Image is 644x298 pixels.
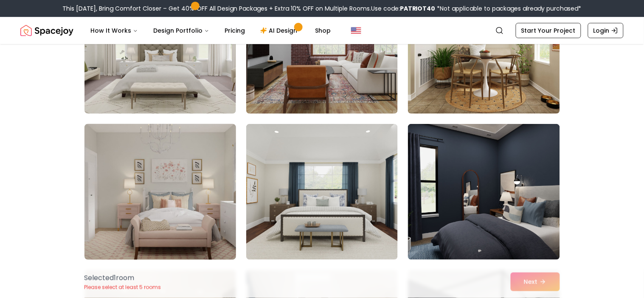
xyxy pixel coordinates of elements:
span: Use code: [371,4,436,13]
b: PATRIOT40 [400,4,436,13]
a: AI Design [253,22,307,39]
div: This [DATE], Bring Comfort Closer – Get 40% OFF All Design Packages + Extra 10% OFF on Multiple R... [62,4,582,13]
a: Login [588,23,624,38]
img: Room room-89 [246,124,398,260]
img: United States [351,25,361,36]
nav: Main [84,22,337,39]
img: Spacejoy Logo [20,22,73,39]
a: Spacejoy [20,22,73,39]
a: Start Your Project [516,23,581,38]
a: Pricing [218,22,252,39]
button: Design Portfolio [146,22,216,39]
img: Room room-88 [81,121,240,263]
img: Room room-90 [408,124,560,260]
nav: Global [20,17,624,44]
p: Selected 1 room [84,273,161,283]
span: *Not applicable to packages already purchased* [436,4,582,13]
p: Please select at least 5 rooms [84,284,161,291]
button: How It Works [84,22,145,39]
a: Shop [308,22,337,39]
